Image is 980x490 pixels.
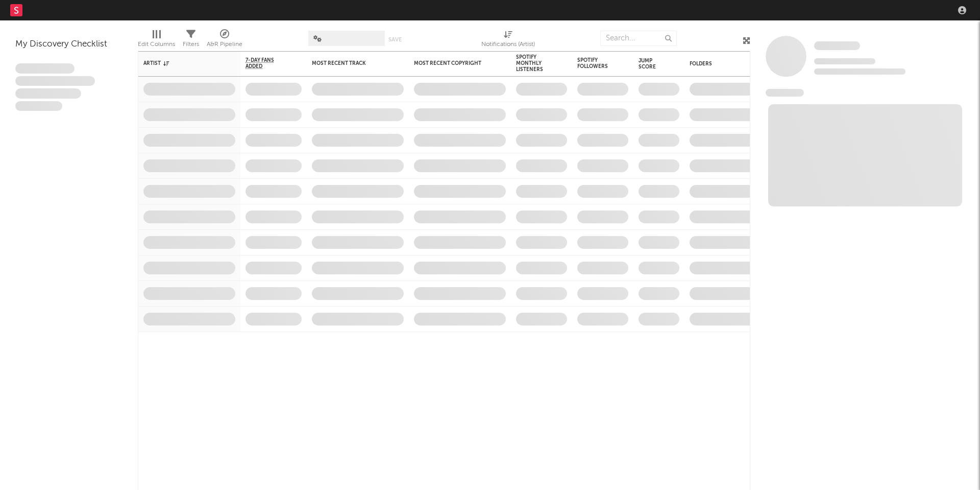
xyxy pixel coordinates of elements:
[814,58,875,64] span: Tracking Since: [DATE]
[600,31,677,46] input: Search...
[388,37,402,42] button: Save
[207,38,242,51] div: A&R Pipeline
[481,26,535,55] div: Notifications (Artist)
[577,57,613,69] div: Spotify Followers
[246,57,286,69] span: 7-Day Fans Added
[814,41,860,51] a: Some Artist
[15,76,95,86] span: Integer aliquet in purus et
[183,26,199,55] div: Filters
[639,58,664,70] div: Jump Score
[207,26,242,55] div: A&R Pipeline
[138,38,175,51] div: Edit Columns
[15,101,62,111] span: Aliquam viverra
[143,60,220,66] div: Artist
[15,88,81,99] span: Praesent ac interdum
[414,60,491,66] div: Most Recent Copyright
[814,68,905,75] span: 0 fans last week
[766,89,804,97] span: News Feed
[481,38,535,51] div: Notifications (Artist)
[138,26,175,55] div: Edit Columns
[183,38,199,51] div: Filters
[516,54,552,73] div: Spotify Monthly Listeners
[312,60,388,66] div: Most Recent Track
[814,41,860,50] span: Some Artist
[690,61,766,67] div: Folders
[15,38,122,51] div: My Discovery Checklist
[15,63,75,74] span: Lorem ipsum dolor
